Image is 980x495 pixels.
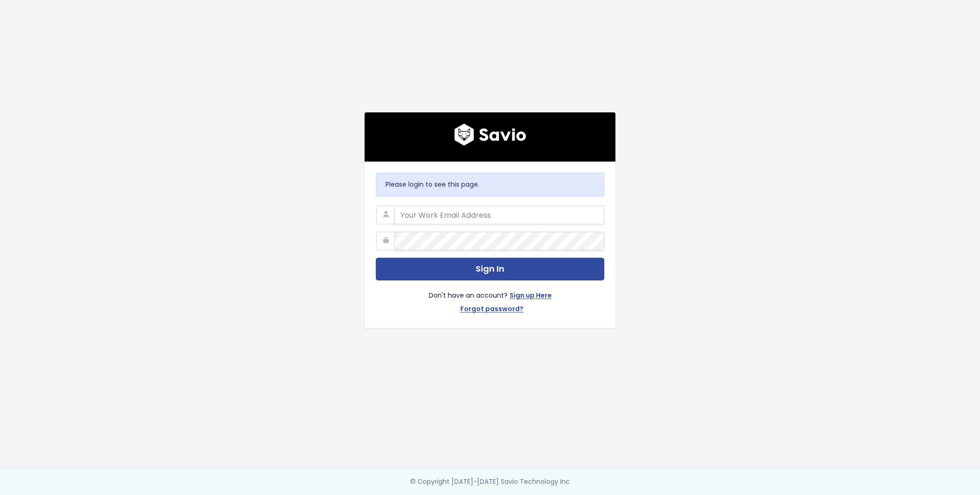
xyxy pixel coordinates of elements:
img: logo600x187.a314fd40982d.png [454,124,526,146]
input: Your Work Email Address [394,206,604,224]
div: Don't have an account? [376,280,604,317]
a: Forgot password? [460,303,523,317]
button: Sign In [376,258,604,280]
p: Please login to see this page. [385,179,595,190]
div: © Copyright [DATE]-[DATE] Savio Technology Inc [410,476,570,488]
a: Sign up Here [510,290,552,303]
